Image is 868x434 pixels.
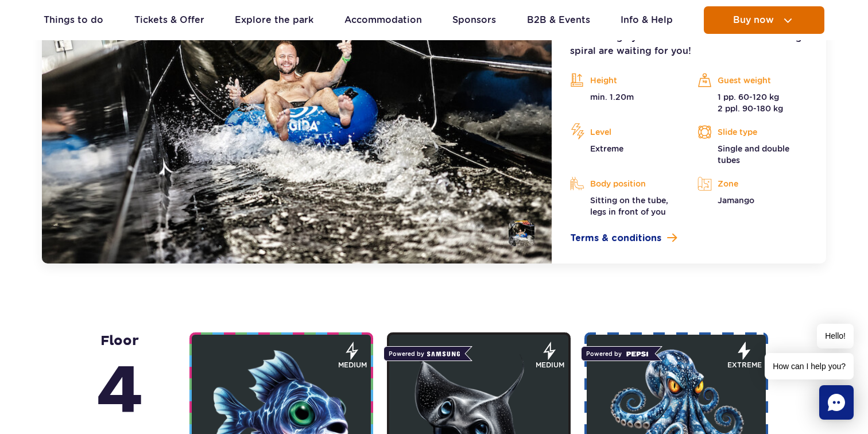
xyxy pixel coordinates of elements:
[697,195,808,206] p: Jamango
[344,6,422,34] a: Accommodation
[134,6,204,34] a: Tickets & Offer
[697,91,808,114] p: 1 pp. 60-120 kg 2 ppl. 90-180 kg
[338,360,367,370] span: medium
[817,324,854,348] span: Hello!
[733,15,774,25] span: Buy now
[452,6,496,34] a: Sponsors
[697,143,808,166] p: Single and double tubes
[581,346,655,361] span: Powered by
[570,72,680,89] p: Height
[621,6,673,34] a: Info & Help
[570,143,680,154] p: Extreme
[819,385,854,420] div: Chat
[570,231,661,245] span: Terms & conditions
[697,175,808,192] p: Zone
[727,360,762,370] span: extreme
[697,72,808,89] p: Guest weight
[383,346,465,361] span: Powered by
[570,231,808,245] a: Terms & conditions
[697,123,808,141] p: Slide type
[765,353,854,379] span: How can I help you?
[44,6,103,34] a: Things to do
[704,6,824,34] button: Buy now
[570,123,680,141] p: Level
[536,360,564,370] span: medium
[570,195,680,218] p: Sitting on the tube, legs in front of you
[570,175,680,192] p: Body position
[570,91,680,103] p: min. 1.20m
[527,6,590,34] a: B2B & Events
[235,6,313,34] a: Explore the park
